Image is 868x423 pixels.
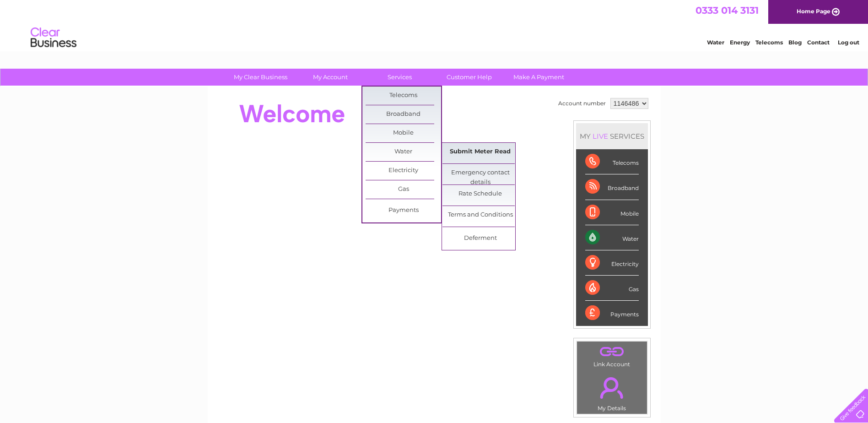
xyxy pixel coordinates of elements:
a: Water [707,39,724,46]
a: Submit Meter Read [442,143,518,161]
div: MY SERVICES [576,123,648,149]
a: Energy [730,39,750,46]
a: Mobile [366,124,441,142]
a: Broadband [366,105,441,124]
div: Clear Business is a trading name of Verastar Limited (registered in [GEOGRAPHIC_DATA] No. 3667643... [218,5,651,44]
a: Telecoms [366,87,441,105]
a: Make A Payment [501,69,577,86]
div: Gas [585,276,639,301]
a: Gas [366,180,441,199]
td: My Details [577,369,647,414]
a: . [579,372,645,404]
a: Deferment [442,229,518,248]
a: 0333 014 3131 [695,5,759,16]
div: Water [585,225,639,250]
a: Rate Schedule [442,185,518,203]
div: Mobile [585,200,639,225]
div: Payments [585,301,639,325]
a: Water [366,143,441,161]
a: Services [362,69,437,86]
a: Blog [788,39,802,46]
img: logo.png [30,24,77,52]
div: Telecoms [585,149,639,174]
a: Electricity [366,162,441,180]
a: Log out [838,39,859,46]
a: My Account [292,69,368,86]
div: LIVE [591,132,610,141]
a: Terms and Conditions [442,206,518,224]
a: Telecoms [755,39,783,46]
td: Link Account [577,341,647,370]
a: Emergency contact details [442,164,518,182]
a: Contact [807,39,830,46]
a: Customer Help [431,69,507,86]
td: Account number [556,96,608,111]
a: . [579,344,645,360]
a: My Clear Business [223,69,298,86]
div: Electricity [585,250,639,276]
a: Payments [366,201,441,220]
div: Broadband [585,174,639,200]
